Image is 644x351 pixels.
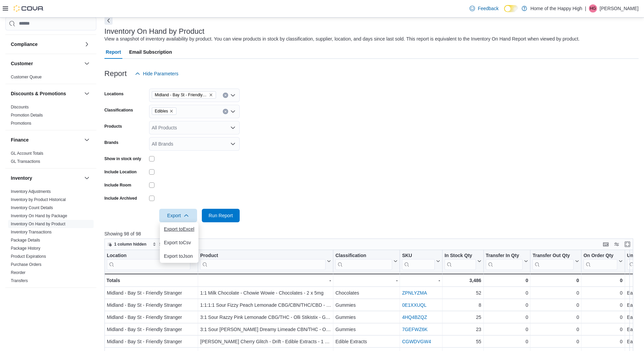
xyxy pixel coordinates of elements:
div: SKU [402,253,435,259]
h3: Finance [11,136,29,143]
div: 0 [583,337,623,346]
button: On Order Qty [583,253,623,270]
div: 3:1 Sour Razzy Pink Lemonade CBG/THC - Olli Stikistix - Gummies - 4 x 2.5mg [200,313,331,321]
a: Package History [11,246,40,251]
button: Remove Midland - Bay St - Friendly Stranger from selection in this group [209,93,213,97]
div: 52 [445,289,481,297]
div: 0 [532,276,579,284]
a: Inventory On Hand by Package [11,214,67,218]
button: Display options [613,240,621,248]
div: 23 [445,325,481,333]
span: Export to Json [164,253,194,259]
div: Inventory [5,187,96,287]
div: Discounts & Promotions [5,103,96,130]
input: Dark Mode [504,5,518,12]
span: Export to Excel [164,226,194,232]
img: Cova [14,5,44,12]
label: Products [104,124,122,129]
span: Purchase Orders [11,262,42,267]
a: 0E1XXUQL [402,302,426,308]
div: Location [107,253,190,270]
div: Midland - Bay St - Friendly Stranger [107,313,196,321]
span: GL Transactions [11,159,40,164]
button: Customer [11,60,81,67]
div: 0 [532,289,579,297]
label: Include Room [104,182,131,188]
div: 0 [485,313,528,321]
span: Inventory On Hand by Product [11,221,65,227]
div: 0 [532,301,579,309]
label: Include Location [104,169,137,175]
a: 4HQ4BZQZ [402,315,427,320]
button: Run Report [202,209,240,222]
div: Transfer In Qty [485,253,523,259]
a: Package Details [11,238,40,243]
button: Open list of options [230,125,236,130]
button: Hide Parameters [132,67,181,80]
div: Location [107,253,190,259]
button: Export toCsv [160,236,198,249]
label: Include Archived [104,196,137,201]
div: Midland - Bay St - Friendly Stranger [107,325,196,333]
div: 8 [445,301,481,309]
a: GL Account Totals [11,151,43,156]
a: Inventory Count Details [11,205,53,210]
div: Finance [5,149,96,168]
div: Chocolates [335,289,398,297]
a: CGWDVGW4 [402,339,431,344]
div: 0 [485,289,528,297]
div: Classification [335,253,392,259]
div: In Stock Qty [445,253,476,259]
div: Customer [5,73,96,84]
span: HG [590,4,596,12]
a: Product Expirations [11,254,46,259]
span: Sort fields [159,242,177,247]
div: Transfer In Qty [485,253,523,270]
button: Export toExcel [160,222,198,236]
button: 1 column hidden [105,240,149,248]
button: Keyboard shortcuts [602,240,610,248]
div: On Order Qty [583,253,617,270]
div: - [335,276,398,284]
button: Discounts & Promotions [83,90,91,98]
div: 0 [532,325,579,333]
a: Discounts [11,105,29,109]
span: Inventory Transactions [11,229,52,235]
button: Discounts & Promotions [11,90,81,97]
div: Midland - Bay St - Friendly Stranger [107,301,196,309]
div: SKU URL [402,253,435,270]
span: Promotions [11,121,31,126]
h3: Customer [11,60,33,67]
div: 3,486 [445,276,481,284]
span: Edibles [152,107,176,115]
div: Edible Extracts [335,337,398,346]
a: Inventory Transactions [11,230,52,234]
div: 0 [532,337,579,346]
a: Inventory On Hand by Product [11,222,65,226]
div: In Stock Qty [445,253,476,270]
button: Next [104,17,113,25]
span: Transfers [11,278,28,283]
label: Brands [104,140,118,145]
div: View a snapshot of inventory availability by product. You can view products in stock by classific... [104,35,580,43]
button: Clear input [223,93,228,98]
div: 0 [583,313,623,321]
button: Customer [83,59,91,68]
span: Hide Parameters [143,70,178,77]
a: Inventory by Product Historical [11,197,66,202]
button: Open list of options [230,93,236,98]
div: Transfer Out Qty [532,253,573,270]
div: Classification [335,253,392,270]
div: - [200,276,331,284]
span: Reorder [11,270,25,275]
button: SKU [402,253,440,270]
p: | [585,4,586,12]
button: Location [107,253,196,270]
div: - [402,276,440,284]
span: Inventory On Hand by Package [11,213,67,219]
a: Inventory Adjustments [11,189,51,194]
